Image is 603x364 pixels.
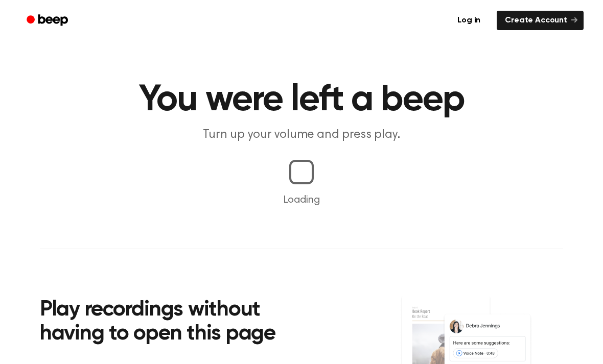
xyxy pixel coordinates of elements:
[40,82,563,118] h1: You were left a beep
[40,298,315,347] h2: Play recordings without having to open this page
[12,192,591,208] p: Loading
[19,11,77,31] a: Beep
[105,127,498,143] p: Turn up your volume and press play.
[447,9,491,32] a: Log in
[497,11,584,30] a: Create Account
